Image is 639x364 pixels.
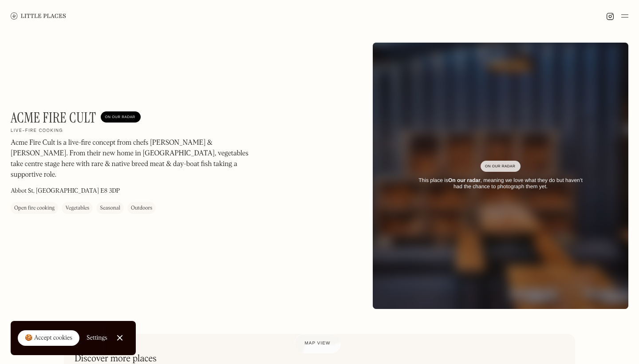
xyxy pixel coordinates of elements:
span: Map view [305,341,331,346]
a: 🍪 Accept cookies [18,330,79,346]
div: This place is , meaning we love what they do but haven’t had the chance to photograph them yet. [414,177,588,190]
h2: Live-fire cooking [11,128,63,134]
div: Close Cookie Popup [119,338,120,338]
strong: On our radar [448,177,481,183]
div: Settings [87,335,107,341]
a: Close Cookie Popup [111,329,129,347]
h1: Acme Fire Cult [11,109,96,126]
p: Abbot St, [GEOGRAPHIC_DATA] E8 3DP [11,186,120,196]
a: Settings [87,328,107,348]
div: Seasonal [100,204,120,213]
div: Open fire cooking [14,204,55,213]
div: 🍪 Accept cookies [25,334,72,343]
div: Outdoors [131,204,152,213]
a: Map view [294,334,341,353]
div: Vegetables [65,204,89,213]
div: On Our Radar [485,162,516,171]
div: On Our Radar [105,113,136,122]
p: Acme Fire Cult is a live-fire concept from chefs [PERSON_NAME] & [PERSON_NAME]. From their new ho... [11,138,250,180]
